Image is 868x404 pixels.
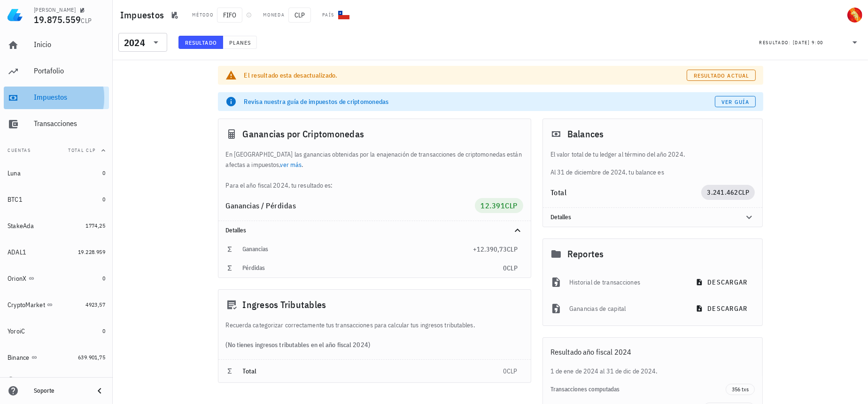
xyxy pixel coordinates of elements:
div: (No tienes ingresos tributables en el año fiscal 2024) [218,330,531,359]
a: YoroiC 0 [4,320,109,342]
div: Reportes [543,239,763,269]
span: CLP [507,264,518,272]
div: Inicio [34,40,105,49]
div: Detalles [226,227,501,234]
span: 19.875.559 [34,13,81,26]
a: Ver guía [715,96,756,107]
div: 2024 [118,33,167,52]
div: Detalles [218,221,531,240]
a: ADAL1 19.228.959 [4,241,109,263]
button: agregar cuenta [6,374,63,384]
button: CuentasTotal CLP [4,139,109,162]
div: Portafolio [34,66,105,75]
a: ver más [280,160,302,169]
button: Resultado actual [687,70,755,81]
div: Ganancias por Criptomonedas [218,119,531,149]
span: CLP [81,16,92,25]
span: agregar cuenta [10,376,59,382]
a: Transacciones [4,113,109,135]
span: CLP [738,188,750,197]
span: 4923,57 [85,301,105,308]
span: Total CLP [68,147,96,153]
div: ADAL1 [8,248,26,256]
div: Historial de transacciones [569,272,682,293]
span: Ver guía [721,98,749,105]
div: Binance [8,354,30,362]
div: YoroiC [8,327,25,335]
div: 2024 [124,38,145,48]
span: FIFO [217,8,242,23]
button: descargar [690,274,755,291]
div: 1 de ene de 2024 al 31 de dic de 2024. [543,366,763,376]
div: El resultado esta desactualizado. [244,71,687,80]
div: Ingresos Tributables [218,290,531,320]
div: Resultado año fiscal 2024 [543,338,763,366]
button: Resultado [178,36,223,49]
span: Resultado actual [693,72,749,79]
div: En [GEOGRAPHIC_DATA] las ganancias obtenidas por la enajenación de transacciones de criptomonedas... [218,149,531,190]
a: OrionX 0 [4,267,109,290]
div: StakeAda [8,222,34,230]
span: CLP [288,8,311,23]
div: País [322,11,334,19]
span: Ganancias / Pérdidas [226,201,296,210]
span: 0 [102,275,105,282]
a: Portafolio [4,60,109,83]
span: 0 [102,196,105,203]
div: Transacciones computadas [550,386,726,393]
div: OrionX [8,275,27,283]
span: 12.391 [480,201,505,210]
div: Detalles [550,214,733,221]
button: descargar [690,300,755,317]
div: Transacciones [34,119,105,128]
a: Binance 639.901,75 [4,346,109,369]
div: Resultado:[DATE] 9:00 [753,33,866,51]
a: CryptoMarket 4923,57 [4,293,109,316]
a: BTC1 0 [4,188,109,211]
span: 0 [102,169,105,176]
span: Resultado [185,39,217,46]
span: CLP [505,201,518,210]
div: Soporte [34,387,86,395]
span: descargar [697,278,747,286]
div: Revisa nuestra guía de impuestos de criptomonedas [244,97,715,106]
span: Total [243,367,257,375]
span: 0 [503,264,507,272]
div: [DATE] 9:00 [793,38,823,48]
div: Detalles [543,208,763,227]
span: 3.241.462 [707,188,738,197]
span: 0 [503,367,507,375]
div: Luna [8,169,21,177]
p: El valor total de tu ledger al término del año 2024. [550,149,755,159]
div: Método [192,11,213,19]
div: Moneda [263,11,285,19]
div: Balances [543,119,763,149]
div: Recuerda categorizar correctamente tus transacciones para calcular tus ingresos tributables. [218,320,531,330]
span: CLP [507,367,518,375]
span: 19.228.959 [78,248,105,255]
div: CryptoMarket [8,301,45,309]
div: [PERSON_NAME] [34,6,76,14]
span: Planes [229,39,251,46]
a: Luna 0 [4,162,109,184]
div: Impuestos [34,93,105,102]
span: 0 [102,327,105,334]
button: Planes [223,36,257,49]
div: BTC1 [8,196,23,204]
div: Resultado: [759,36,793,48]
span: 639.901,75 [78,354,105,361]
a: StakeAda 1774,25 [4,214,109,237]
span: 1774,25 [85,222,105,229]
div: CL-icon [338,9,349,21]
a: Impuestos [4,87,109,109]
div: Pérdidas [243,264,503,272]
div: Al 31 de diciembre de 2024, tu balance es [543,149,763,177]
div: Total [550,189,702,196]
h1: Impuestos [120,8,168,23]
div: Ganancias de capital [569,298,682,319]
span: +12.390,73 [473,245,507,253]
div: avatar [847,8,862,23]
img: LedgiFi [8,8,23,23]
a: Inicio [4,34,109,56]
span: descargar [697,304,747,313]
